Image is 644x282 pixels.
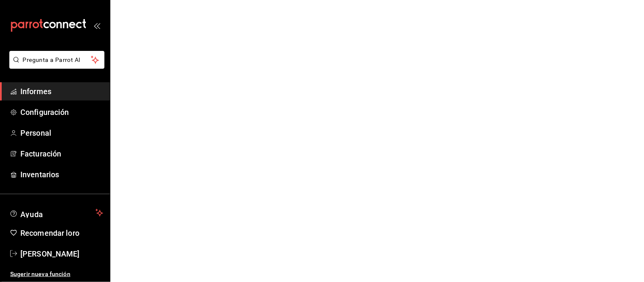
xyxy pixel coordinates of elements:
a: Pregunta a Parrot AI [6,61,104,70]
font: Informes [20,87,51,96]
font: Inventarios [20,170,59,179]
font: Recomendar loro [20,229,79,237]
font: Personal [20,128,51,137]
button: Pregunta a Parrot AI [9,51,104,69]
font: [PERSON_NAME] [20,249,80,258]
font: Sugerir nueva función [10,271,70,277]
font: Facturación [20,149,61,158]
font: Configuración [20,108,69,117]
font: Ayuda [20,210,43,219]
font: Pregunta a Parrot AI [23,56,81,63]
button: abrir_cajón_menú [93,22,100,29]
